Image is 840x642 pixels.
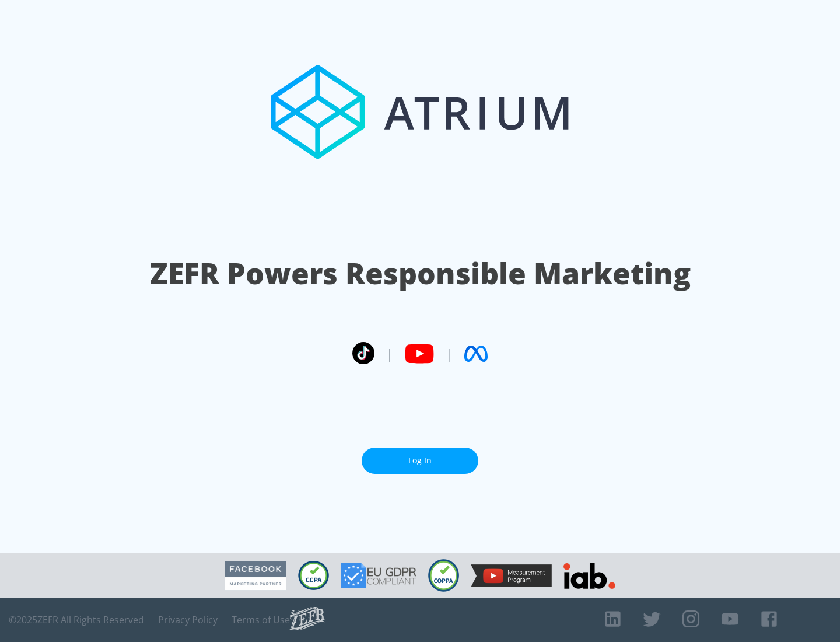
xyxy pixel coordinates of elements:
img: IAB [563,563,615,589]
a: Privacy Policy [158,614,218,626]
img: GDPR Compliant [341,563,416,588]
span: | [446,345,453,362]
img: COPPA Compliant [428,559,459,592]
img: Facebook Marketing Partner [225,561,286,591]
h1: ZEFR Powers Responsible Marketing [150,253,691,294]
img: CCPA Compliant [298,561,329,590]
span: © 2025 ZEFR All Rights Reserved [9,614,144,626]
a: Log In [362,448,478,474]
img: YouTube Measurement Program [471,564,552,587]
a: Terms of Use [232,614,290,626]
span: | [386,345,393,362]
